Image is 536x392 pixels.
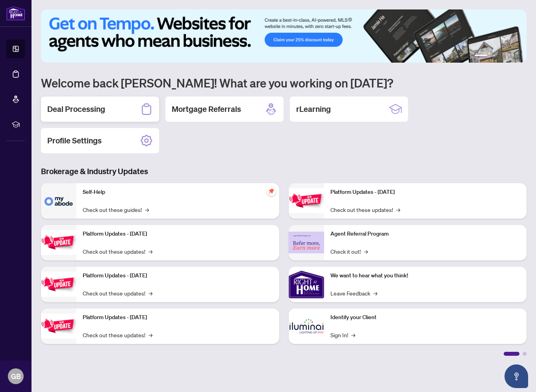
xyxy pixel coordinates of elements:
span: → [148,331,152,339]
p: Identify your Client [330,313,521,322]
img: Identify your Client [289,308,324,344]
a: Check it out!→ [330,247,368,256]
h2: rLearning [296,104,331,115]
p: Agent Referral Program [330,230,521,238]
a: Check out these updates!→ [83,247,152,256]
button: 4 [503,55,506,58]
button: 6 [516,55,519,58]
span: GB [11,371,21,382]
p: Platform Updates - [DATE] [330,188,521,197]
button: 1 [475,55,487,58]
a: Sign In!→ [330,331,355,339]
img: Platform Updates - June 23, 2025 [289,188,324,213]
a: Check out these guides!→ [83,205,149,214]
p: Platform Updates - [DATE] [83,230,273,238]
p: Self-Help [83,188,273,197]
p: Platform Updates - [DATE] [83,313,273,322]
span: → [364,247,368,256]
span: → [396,205,400,214]
a: Check out these updates!→ [83,289,152,297]
h2: Profile Settings [47,135,102,146]
button: 3 [497,55,500,58]
span: → [148,289,152,297]
a: Check out these updates!→ [330,205,400,214]
img: Agent Referral Program [289,232,324,253]
button: 5 [509,55,512,58]
a: Leave Feedback→ [330,289,377,297]
img: logo [6,6,25,20]
span: → [148,247,152,256]
img: Platform Updates - July 8, 2025 [41,314,76,338]
span: → [145,205,149,214]
h2: Deal Processing [47,104,105,115]
h3: Brokerage & Industry Updates [41,166,527,177]
img: We want to hear what you think! [289,267,324,302]
img: Platform Updates - July 21, 2025 [41,272,76,297]
p: We want to hear what you think! [330,271,521,280]
a: Check out these updates!→ [83,331,152,339]
img: Platform Updates - September 16, 2025 [41,230,76,255]
span: pushpin [267,186,276,196]
button: 2 [490,55,493,58]
img: Self-Help [41,183,76,219]
img: Slide 0 [41,9,527,63]
span: → [351,331,355,339]
button: Open asap [504,364,528,388]
h1: Welcome back [PERSON_NAME]! What are you working on [DATE]? [41,75,527,90]
p: Platform Updates - [DATE] [83,271,273,280]
span: → [373,289,377,297]
h2: Mortgage Referrals [172,104,241,115]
